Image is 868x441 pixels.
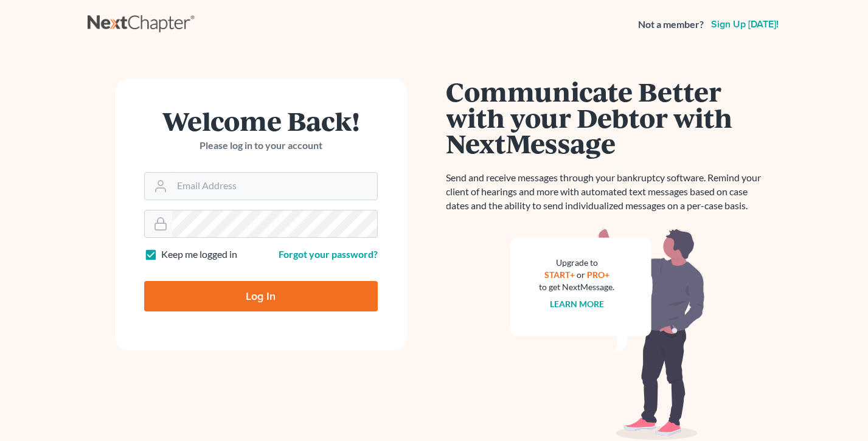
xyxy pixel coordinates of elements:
div: Upgrade to [540,257,615,269]
span: or [577,269,585,280]
label: Keep me logged in [161,248,237,262]
a: START+ [544,269,575,280]
p: Send and receive messages through your bankruptcy software. Remind your client of hearings and mo... [446,171,769,213]
a: Forgot your password? [279,248,378,260]
input: Email Address [172,173,377,200]
h1: Communicate Better with your Debtor with NextMessage [446,78,769,156]
img: nextmessage_bg-59042aed3d76b12b5cd301f8e5b87938c9018125f34e5fa2b7a6b67550977c72.svg [510,227,705,440]
a: PRO+ [587,269,609,280]
a: Learn more [550,299,604,309]
input: Log In [144,281,378,311]
a: Sign up [DATE]! [709,19,781,29]
p: Please log in to your account [144,139,378,153]
h1: Welcome Back! [144,108,378,134]
strong: Not a member? [638,18,704,32]
div: to get NextMessage. [540,281,615,293]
